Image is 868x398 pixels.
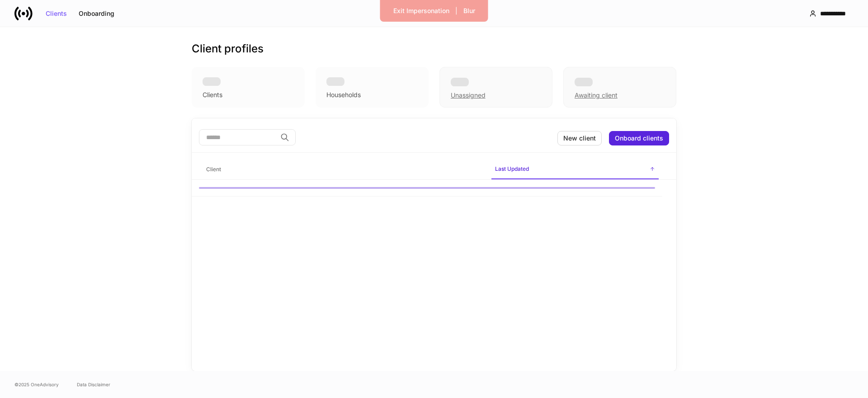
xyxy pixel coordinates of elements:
[393,8,449,14] div: Exit Impersonation
[615,135,663,141] div: Onboard clients
[46,10,67,17] div: Clients
[326,90,361,99] div: Households
[77,381,110,388] a: Data Disclaimer
[40,6,73,21] button: Clients
[203,160,484,179] span: Client
[451,91,486,100] div: Unassigned
[563,135,596,141] div: New client
[387,4,455,18] button: Exit Impersonation
[563,67,676,108] div: Awaiting client
[203,90,222,99] div: Clients
[458,4,481,18] button: Blur
[495,164,529,173] h6: Last Updated
[14,381,59,388] span: © 2025 OneAdvisory
[609,131,669,145] button: Onboard clients
[73,6,120,21] button: Onboarding
[439,67,552,108] div: Unassigned
[463,8,475,14] div: Blur
[79,10,114,17] div: Onboarding
[491,160,659,179] span: Last Updated
[192,42,264,56] h3: Client profiles
[575,91,618,100] div: Awaiting client
[557,131,602,145] button: New client
[206,165,221,173] h6: Client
